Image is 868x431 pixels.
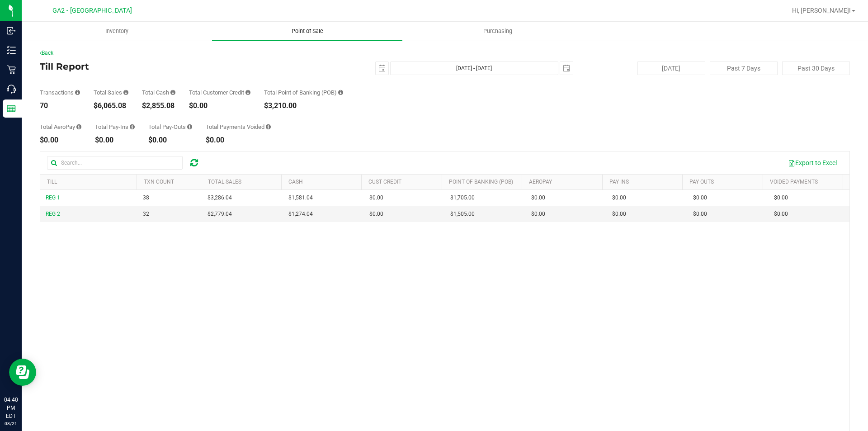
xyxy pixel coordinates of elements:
i: Sum of all cash pay-ins added to tills within the date range. [130,124,135,130]
span: REG 2 [46,211,60,217]
p: 08/21 [4,420,18,427]
span: Hi, [PERSON_NAME]! [792,7,851,14]
i: Count of all successful payment transactions, possibly including voids, refunds, and cash-back fr... [75,90,80,95]
a: AeroPay [529,179,552,185]
i: Sum of all successful, non-voided payment transaction amounts using account credit as the payment... [245,90,250,95]
a: Voided Payments [770,179,818,185]
span: $1,581.04 [288,194,313,202]
span: $0.00 [612,210,626,218]
i: Sum of the successful, non-voided point-of-banking payment transaction amounts, both via payment ... [338,90,343,95]
inline-svg: Retail [7,65,16,74]
span: $0.00 [693,210,707,218]
span: $0.00 [693,194,707,202]
a: Cust Credit [368,179,401,185]
i: Sum of all cash pay-outs removed from tills within the date range. [187,124,192,130]
span: $0.00 [369,210,383,218]
div: $6,065.08 [94,102,128,109]
a: TXN Count [144,179,174,185]
span: Purchasing [471,27,524,35]
div: Total Pay-Outs [148,124,192,130]
a: Purchasing [402,22,593,41]
p: 04:40 PM EDT [4,396,18,420]
span: $1,274.04 [288,210,313,218]
div: Total Sales [94,90,128,95]
span: Inventory [93,27,141,35]
div: Total Customer Credit [189,90,250,95]
div: Total Pay-Ins [95,124,135,130]
i: Sum of all successful AeroPay payment transaction amounts for all purchases in the date range. Ex... [76,124,81,130]
span: $0.00 [369,194,383,202]
span: $1,505.00 [450,210,475,218]
a: Back [40,50,53,56]
button: [DATE] [637,62,705,75]
span: select [560,62,573,75]
i: Sum of all successful, non-voided payment transaction amounts (excluding tips and transaction fee... [123,90,128,95]
span: Point of Sale [279,27,335,35]
div: $0.00 [189,102,250,109]
a: Pay Ins [609,179,629,185]
div: Total AeroPay [40,124,81,130]
a: Point of Banking (POB) [449,179,513,185]
span: REG 1 [46,194,60,201]
iframe: Resource center [9,359,36,386]
div: $0.00 [148,137,192,144]
span: $2,779.04 [208,210,232,218]
inline-svg: Inventory [7,46,16,55]
div: $0.00 [95,137,135,144]
inline-svg: Call Center [7,85,16,94]
button: Past 30 Days [782,62,850,75]
inline-svg: Reports [7,104,16,113]
div: $2,855.08 [142,102,175,109]
a: Pay Outs [689,179,714,185]
div: Total Payments Voided [206,124,271,130]
input: Search... [47,156,183,170]
span: $0.00 [612,194,626,202]
button: Export to Excel [782,155,843,171]
div: $0.00 [206,137,271,144]
div: Total Cash [142,90,175,95]
inline-svg: Inbound [7,26,16,35]
div: Total Point of Banking (POB) [264,90,343,95]
span: $3,286.04 [208,194,232,202]
span: $1,705.00 [450,194,475,202]
i: Sum of all successful, non-voided cash payment transaction amounts (excluding tips and transactio... [170,90,175,95]
span: $0.00 [531,194,545,202]
a: Inventory [22,22,212,41]
div: $3,210.00 [264,102,343,109]
span: 38 [143,194,149,202]
h4: Till Report [40,62,310,71]
button: Past 7 Days [710,62,778,75]
i: Sum of all voided payment transaction amounts (excluding tips and transaction fees) within the da... [266,124,271,130]
span: GA2 - [GEOGRAPHIC_DATA] [52,7,132,14]
span: select [376,62,388,75]
div: 70 [40,102,80,109]
div: $0.00 [40,137,81,144]
a: Point of Sale [212,22,402,41]
a: Cash [288,179,303,185]
a: Total Sales [208,179,241,185]
span: $0.00 [774,194,788,202]
span: $0.00 [774,210,788,218]
a: Till [47,179,57,185]
div: Transactions [40,90,80,95]
span: 32 [143,210,149,218]
span: $0.00 [531,210,545,218]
